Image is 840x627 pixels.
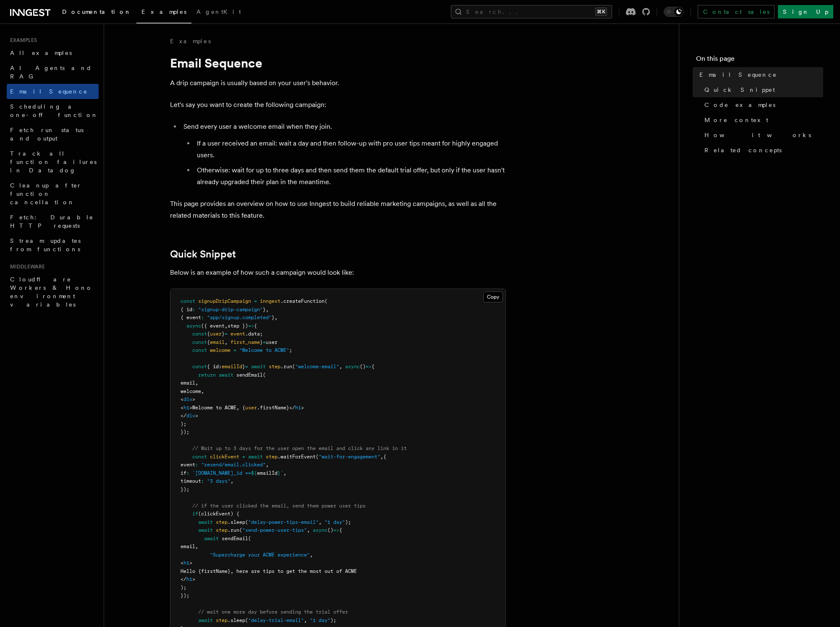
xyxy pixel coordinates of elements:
[201,388,204,394] span: ,
[698,5,775,18] a: Contact sales
[181,315,201,320] span: { event
[7,210,99,233] a: Fetch: Durable HTTP requests
[260,339,263,345] span: }
[451,5,612,18] button: Search...⌘K
[183,405,189,411] span: h1
[183,560,189,566] span: h1
[181,380,195,386] span: email
[339,527,342,533] span: {
[10,276,93,308] span: Cloudflare Workers & Hono environment variables
[319,454,380,460] span: "wait-for-engagement"
[239,347,289,353] span: "Welcome to ACME"
[245,519,248,525] span: (
[192,503,366,509] span: // if the user clicked the email, send them power user tips
[191,3,246,23] a: AgentKit
[701,127,823,143] a: How it works
[198,519,213,525] span: await
[201,462,266,468] span: "resend/email.clicked"
[701,82,823,97] a: Quick Snippet
[263,339,266,345] span: =
[195,462,198,468] span: :
[170,37,211,45] a: Examples
[242,364,245,369] span: }
[701,97,823,112] a: Code examples
[7,263,45,270] span: Middleware
[189,560,192,566] span: >
[266,462,269,468] span: ,
[192,347,207,353] span: const
[181,544,195,549] span: email
[216,617,228,623] span: step
[245,331,263,337] span: .data;
[228,617,245,623] span: .sleep
[245,405,257,411] span: user
[210,331,222,337] span: user
[248,617,304,623] span: "delay-trial-email"
[233,347,236,353] span: =
[10,49,72,56] span: All examples
[195,380,198,386] span: ,
[136,3,191,23] a: Examples
[10,237,81,252] span: Stream updates from functions
[7,178,99,210] a: Cleanup after function cancellation
[192,364,207,369] span: const
[324,519,345,525] span: "1 day"
[181,560,183,566] span: <
[210,552,310,558] span: "Supercharge your ACME experience"
[251,364,266,369] span: await
[339,364,342,369] span: ,
[192,307,195,312] span: :
[186,470,189,476] span: :
[696,54,823,67] h4: On this page
[181,462,195,468] span: event
[222,536,248,541] span: sendEmail
[181,307,192,312] span: { id
[257,405,295,411] span: .firstName}</
[207,339,210,345] span: {
[295,364,339,369] span: "welcome-email"
[181,470,186,476] span: if
[192,339,207,345] span: const
[7,233,99,257] a: Stream updates from functions
[266,307,269,312] span: ,
[248,323,254,329] span: =>
[198,372,216,378] span: return
[225,339,228,345] span: ,
[198,617,213,623] span: await
[192,511,198,517] span: if
[283,470,286,476] span: ,
[7,84,99,99] a: Email Sequence
[266,454,277,460] span: step
[10,65,92,80] span: AI Agents and RAG
[248,536,251,541] span: (
[360,364,366,369] span: ()
[222,331,225,337] span: }
[664,7,684,17] button: Toggle dark mode
[192,470,251,476] span: `[DOMAIN_NAME]_id ==
[263,372,266,378] span: (
[275,315,277,320] span: ,
[251,470,257,476] span: ${
[228,323,248,329] span: step })
[254,298,257,304] span: =
[7,272,99,312] a: Cloudflare Workers & Hono environment variables
[57,3,136,23] a: Documentation
[192,445,407,451] span: // Wait up to 3 days for the user open the email and click any link in it
[7,146,99,178] a: Track all function failures in Datadog
[170,99,506,111] p: Let's say you want to create the following campaign:
[701,143,823,158] a: Related concepts
[242,527,307,533] span: "send-power-user-tips"
[204,536,219,541] span: await
[210,339,225,345] span: email
[316,454,319,460] span: (
[333,527,339,533] span: =>
[292,364,295,369] span: (
[181,568,357,574] span: Hello {firstName}, here are tips to get the most out of ACME
[181,396,183,402] span: <
[704,116,768,124] span: More context
[280,364,292,369] span: .run
[778,5,833,18] a: Sign Up
[272,315,275,320] span: }
[307,527,310,533] span: ,
[189,405,245,411] span: >Welcome to ACME, {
